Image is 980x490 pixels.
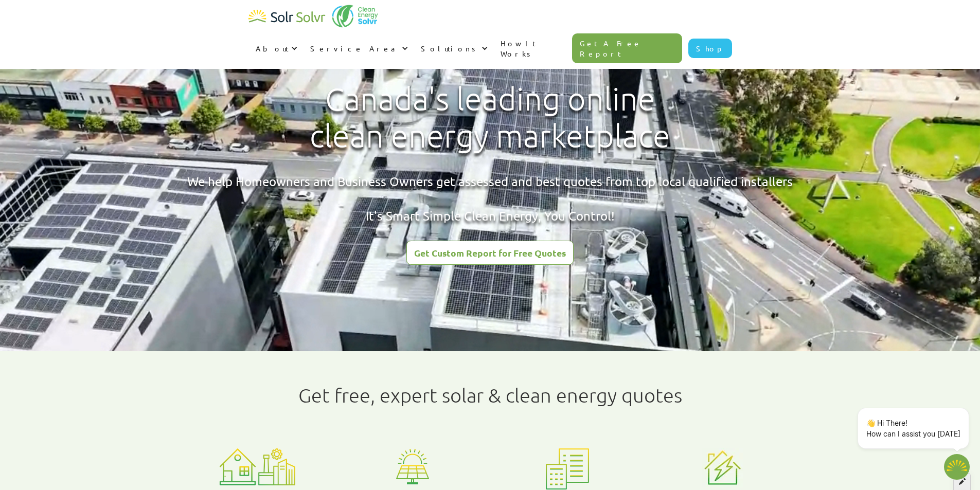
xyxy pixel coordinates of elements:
[256,43,289,53] div: About
[414,33,493,64] div: Solutions
[944,454,970,480] img: 1702586718.png
[187,173,793,225] div: We help Homeowners and Business Owners get assessed and best quotes from top local qualified inst...
[303,33,414,64] div: Service Area
[298,384,682,407] h1: Get free, expert solar & clean energy quotes
[310,43,399,53] div: Service Area
[688,39,732,58] a: Shop
[414,248,566,258] div: Get Custom Report for Free Quotes
[493,28,573,69] a: How It Works
[944,454,970,480] button: Open chatbot widget
[406,241,574,265] a: Get Custom Report for Free Quotes
[301,81,679,155] h1: Canada's leading online clean energy marketplace
[248,33,303,64] div: About
[421,43,479,53] div: Solutions
[572,33,682,63] a: Get A Free Report
[866,418,960,439] p: 👋 Hi There! How can I assist you [DATE]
